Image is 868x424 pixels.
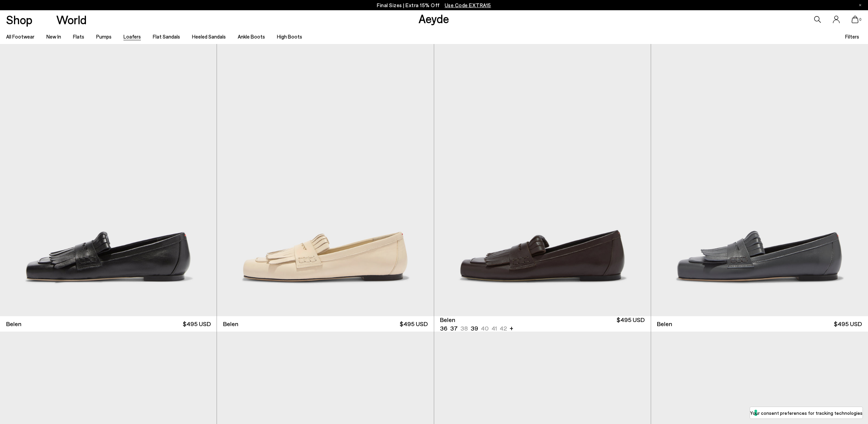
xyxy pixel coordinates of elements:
[217,44,433,316] img: Belen Tassel Loafers
[440,324,505,333] ul: variant
[192,33,226,40] a: Heeled Sandals
[238,33,265,40] a: Ankle Boots
[440,324,447,333] li: 36
[6,320,21,328] span: Belen
[852,16,858,23] a: 0
[223,320,238,328] span: Belen
[6,33,34,40] a: All Footwear
[445,2,491,8] span: Navigate to /collections/ss25-final-sizes
[450,324,458,333] li: 37
[73,33,84,40] a: Flats
[617,316,645,333] span: $495 USD
[377,1,491,10] p: Final Sizes | Extra 15% Off
[277,33,302,40] a: High Boots
[651,316,868,332] a: Belen $495 USD
[834,320,862,328] span: $495 USD
[657,320,672,328] span: Belen
[440,316,455,324] span: Belen
[6,14,32,26] a: Shop
[46,33,61,40] a: New In
[471,324,478,333] li: 39
[153,33,180,40] a: Flat Sandals
[96,33,112,40] a: Pumps
[434,44,651,316] div: 1 / 6
[183,320,211,328] span: $495 USD
[418,11,449,26] a: Aeyde
[434,316,651,332] a: Belen 36 37 38 39 40 41 42 + $495 USD
[400,320,428,328] span: $495 USD
[651,44,867,316] div: 2 / 6
[217,316,433,332] a: Belen $495 USD
[858,18,862,21] span: 0
[56,14,87,26] a: World
[651,44,868,316] img: Belen Tassel Loafers
[750,407,863,419] button: Your consent preferences for tracking technologies
[651,44,867,316] img: Belen Tassel Loafers
[434,44,651,316] a: 6 / 6 1 / 6 2 / 6 3 / 6 4 / 6 5 / 6 6 / 6 1 / 6 Next slide Previous slide
[845,33,859,40] span: Filters
[510,323,513,333] li: +
[750,409,863,416] label: Your consent preferences for tracking technologies
[434,44,651,316] img: Belen Tassel Loafers
[123,33,141,40] a: Loafers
